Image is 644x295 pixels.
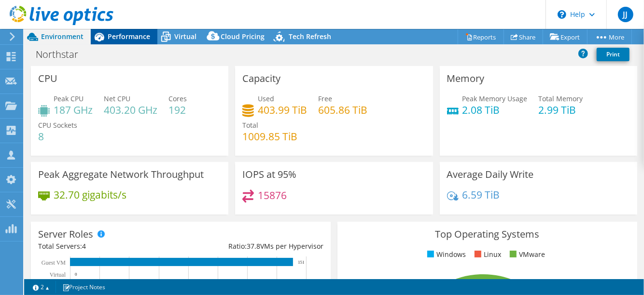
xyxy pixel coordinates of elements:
a: 2 [26,281,56,293]
h1: Northstar [31,49,93,60]
h3: Capacity [242,73,280,84]
li: Linux [472,249,501,260]
h4: 403.99 TiB [258,105,307,115]
span: Performance [108,32,150,41]
h3: Top Operating Systems [345,229,630,240]
h4: 192 [168,105,187,115]
h4: 187 GHz [54,105,93,115]
h4: 403.20 GHz [104,105,157,115]
span: Cores [168,94,187,103]
span: Total Memory [539,94,583,103]
text: 151 [298,260,305,265]
span: Tech Refresh [289,32,331,41]
span: Peak CPU [54,94,84,103]
h4: 605.86 TiB [318,105,367,115]
span: Environment [41,32,84,41]
div: Total Servers: [38,241,181,252]
a: Share [504,29,543,44]
li: Windows [425,249,466,260]
span: CPU Sockets [38,121,77,130]
text: Virtual [50,271,66,278]
span: Virtual [174,32,196,41]
li: VMware [507,249,545,260]
span: 4 [82,241,86,251]
h4: 2.99 TiB [539,105,583,115]
span: JJ [618,7,633,22]
h3: Memory [447,73,485,84]
span: Used [258,94,274,103]
a: Export [543,29,588,44]
h4: 8 [38,131,77,142]
svg: \n [558,10,566,19]
span: Total [242,121,258,130]
h4: 1009.85 TiB [242,131,297,142]
h3: IOPS at 95% [242,169,296,180]
a: Project Notes [56,281,112,293]
span: 37.8 [247,241,260,251]
h3: CPU [38,73,57,84]
span: Net CPU [104,94,130,103]
text: Guest VM [42,259,66,266]
a: Reports [458,29,504,44]
text: 0 [75,272,77,277]
a: More [587,29,632,44]
h4: 6.59 TiB [462,189,500,200]
h3: Server Roles [38,229,93,240]
a: Print [597,48,630,61]
h3: Average Daily Write [447,169,534,180]
h4: 32.70 gigabits/s [54,189,126,200]
h4: 15876 [258,190,287,201]
h3: Peak Aggregate Network Throughput [38,169,204,180]
h4: 2.08 TiB [462,105,528,115]
div: Ratio: VMs per Hypervisor [181,241,323,252]
span: Peak Memory Usage [462,94,528,103]
span: Cloud Pricing [221,32,265,41]
span: Free [318,94,332,103]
